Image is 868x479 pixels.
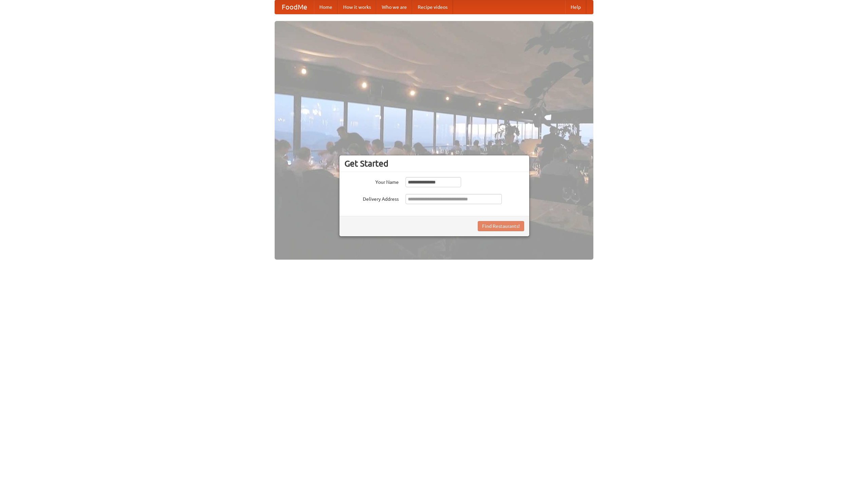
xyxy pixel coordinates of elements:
h3: Get Started [344,158,524,169]
label: Delivery Address [344,194,399,202]
a: Who we are [376,0,412,14]
a: How it works [338,0,376,14]
a: Home [314,0,338,14]
a: Recipe videos [412,0,453,14]
a: FoodMe [275,0,314,14]
button: Find Restaurants! [478,221,524,231]
a: Help [565,0,586,14]
label: Your Name [344,177,399,186]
